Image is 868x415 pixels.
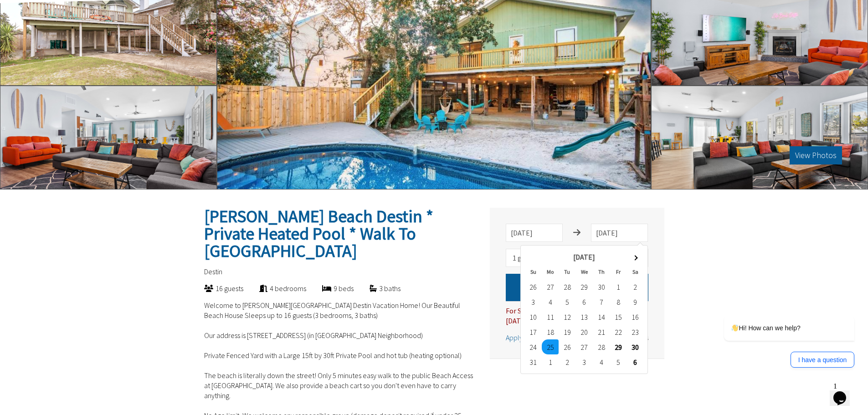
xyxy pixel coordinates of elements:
input: Check-out [591,224,648,242]
th: Th [593,264,610,279]
td: 22 [610,324,627,339]
div: For Spring Break & Summer 2025 Choose [DATE] to [DATE] to see pricing [506,301,648,326]
th: [DATE] [542,249,627,264]
td: 4 [593,354,610,369]
button: View Photos [790,146,842,164]
td: 6 [576,294,593,309]
div: 4 bedrooms [243,283,306,293]
td: 1 [610,279,627,294]
td: 28 [559,279,575,294]
td: 8 [610,294,627,309]
td: 23 [627,324,643,339]
div: 16 guests [188,283,243,293]
td: 30 [627,339,643,354]
td: 9 [627,294,643,309]
td: 31 [525,354,542,369]
div: 3 baths [354,283,401,293]
th: We [576,264,593,279]
input: Check-in [506,224,563,242]
span: Clear dates [614,333,648,342]
td: 20 [576,324,593,339]
td: 11 [542,309,559,324]
td: 3 [576,354,593,369]
span: Apply Promo Code [506,333,562,342]
td: 28 [593,339,610,354]
th: Su [525,264,542,279]
h2: [PERSON_NAME] Beach Destin * Private Heated Pool * Walk To [GEOGRAPHIC_DATA] [204,208,474,260]
td: 30 [593,279,610,294]
th: Fr [610,264,627,279]
td: 14 [593,309,610,324]
td: 7 [593,294,610,309]
td: 27 [576,339,593,354]
td: 19 [559,324,575,339]
span: Destin [204,267,222,276]
td: 21 [593,324,610,339]
div: 9 beds [306,283,354,293]
td: 16 [627,309,643,324]
td: 18 [542,324,559,339]
td: 27 [542,279,559,294]
td: 2 [627,279,643,294]
td: 6 [627,354,643,369]
td: 3 [525,294,542,309]
td: 13 [576,309,593,324]
td: 5 [559,294,575,309]
td: 29 [610,339,627,354]
th: Mo [542,264,559,279]
td: 4 [542,294,559,309]
td: 26 [525,279,542,294]
td: 1 [542,354,559,369]
td: 15 [610,309,627,324]
iframe: chat widget [830,379,859,406]
td: 29 [576,279,593,294]
td: 17 [525,324,542,339]
th: Tu [559,264,575,279]
td: 24 [525,339,542,354]
td: 26 [559,339,575,354]
td: 10 [525,309,542,324]
iframe: chat widget [695,234,859,374]
td: 12 [559,309,575,324]
td: 5 [610,354,627,369]
th: Sa [627,264,643,279]
td: 25 [542,339,559,354]
button: Check Prices [506,274,648,301]
td: 2 [559,354,575,369]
